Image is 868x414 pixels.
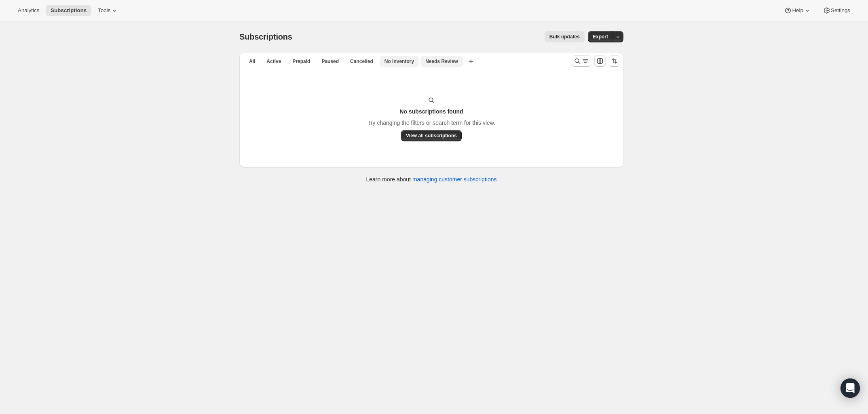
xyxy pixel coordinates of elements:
[366,175,497,183] p: Learn more about
[841,378,860,398] div: Open Intercom Messenger
[572,55,591,67] button: Search and filter results
[13,5,44,16] button: Analytics
[593,34,608,40] span: Export
[249,58,255,65] span: All
[399,107,463,116] h3: No subscriptions found
[792,7,803,14] span: Help
[51,7,87,14] span: Subscriptions
[98,7,110,14] span: Tools
[239,32,292,41] span: Subscriptions
[321,58,339,65] span: Paused
[465,56,477,67] button: Create new view
[406,132,457,139] span: View all subscriptions
[831,7,850,14] span: Settings
[292,58,310,65] span: Prepaid
[367,119,495,127] p: Try changing the filters or search term for this view.
[384,58,414,65] span: No inventory
[350,58,373,65] span: Cancelled
[18,7,39,14] span: Analytics
[779,5,816,16] button: Help
[46,5,91,16] button: Subscriptions
[412,176,497,183] a: managing customer subscriptions
[266,58,281,65] span: Active
[609,55,620,67] button: Sort the results
[594,55,606,67] button: Customize table column order and visibility
[549,34,580,40] span: Bulk updates
[93,5,123,16] button: Tools
[401,130,462,141] button: View all subscriptions
[818,5,855,16] button: Settings
[545,31,585,42] button: Bulk updates
[425,58,458,65] span: Needs Review
[588,31,613,42] button: Export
